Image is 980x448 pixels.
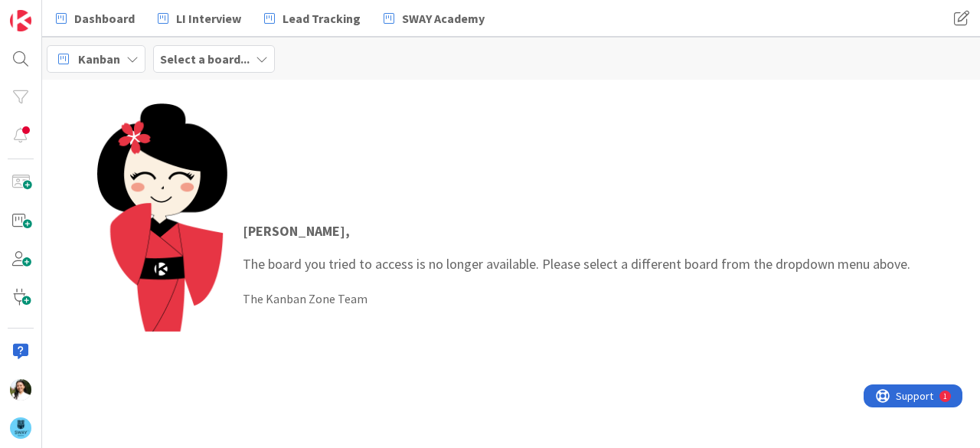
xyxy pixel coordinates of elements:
a: LI Interview [149,5,250,32]
a: Lead Tracking [255,5,370,32]
img: AK [10,379,31,401]
span: SWAY Academy [402,9,485,28]
p: The board you tried to access is no longer available. Please select a different board from the dr... [243,221,910,274]
a: SWAY Academy [374,5,494,32]
b: Select a board... [160,51,250,67]
img: avatar [10,417,31,439]
span: Kanban [78,50,120,68]
div: The Kanban Zone Team [243,289,910,308]
span: Lead Tracking [283,9,361,28]
img: Visit kanbanzone.com [10,10,31,31]
strong: [PERSON_NAME] , [243,222,350,240]
span: Support [32,2,70,21]
span: Dashboard [74,9,135,28]
a: Dashboard [47,5,144,32]
div: 1 [80,6,83,18]
span: LI Interview [176,9,241,28]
